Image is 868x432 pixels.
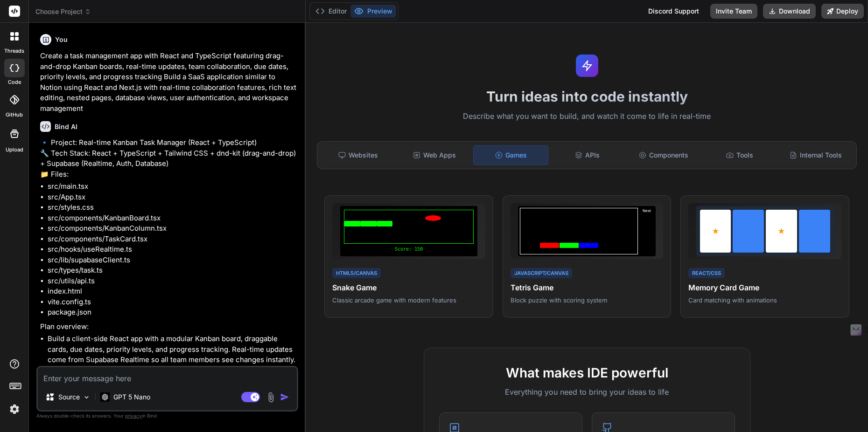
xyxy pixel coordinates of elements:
p: Describe what you want to build, and watch it come to life in real-time [311,110,862,123]
li: src/types/task.ts [48,265,296,276]
button: Editor [312,5,350,18]
li: src/lib/supabaseClient.ts [48,255,296,266]
li: src/styles.css [48,202,296,213]
img: icon [280,392,289,402]
li: src/components/TaskCard.tsx [48,234,296,245]
div: Web Apps [397,145,471,165]
span: Choose Project [35,7,91,16]
label: Upload [6,146,23,154]
p: 🔹 Project: Real-time Kanban Task Manager (React + TypeScript) 🔧 Tech Stack: React + TypeScript + ... [40,137,296,179]
img: GPT 5 Nano [100,392,110,401]
p: Create a task management app with React and TypeScript featuring drag-and-drop Kanban boards, rea... [40,51,296,114]
li: index.html [48,286,296,297]
div: React/CSS [688,268,725,279]
label: threads [4,47,24,55]
h1: Turn ideas into code instantly [311,88,862,105]
p: Everything you need to bring your ideas to life [439,386,735,398]
img: settings [7,401,22,417]
div: JavaScript/Canvas [511,268,572,279]
button: Invite Team [710,4,757,19]
div: Components [626,145,700,165]
button: Preview [350,5,396,18]
p: Classic arcade game with modern features [332,296,485,304]
button: Deploy [821,4,864,19]
img: Pick Models [83,393,91,401]
p: GPT 5 Nano [113,392,150,402]
li: package.json [48,307,296,318]
p: Block puzzle with scoring system [511,296,664,304]
div: Games [473,145,548,165]
label: GitHub [6,111,23,119]
div: Next [640,208,654,254]
li: src/App.tsx [48,192,296,203]
p: Source [58,392,80,402]
p: Plan overview: [40,322,296,332]
li: src/components/KanbanBoard.tsx [48,213,296,224]
p: Card matching with animations [688,296,841,304]
div: APIs [550,145,624,165]
div: Score: 150 [344,246,474,253]
li: src/utils/api.ts [48,276,296,287]
div: Websites [321,145,395,165]
h6: Bind AI [55,122,77,131]
h4: Tetris Game [511,282,664,293]
div: Discord Support [643,4,705,19]
p: Always double-check its answers. Your in Bind [36,411,298,420]
li: src/hooks/useRealtime.ts [48,244,296,255]
li: Build a client-side React app with a modular Kanban board, draggable cards, due dates, priority l... [48,334,296,386]
span: privacy [125,413,142,418]
button: Download [763,4,816,19]
li: src/components/KanbanColumn.tsx [48,223,296,234]
li: src/main.tsx [48,181,296,192]
label: code [8,78,21,86]
img: attachment [266,392,276,403]
li: vite.config.ts [48,297,296,308]
h6: You [55,35,68,44]
div: Tools [702,145,777,165]
div: Internal Tools [778,145,853,165]
h2: What makes IDE powerful [439,363,735,383]
h4: Snake Game [332,282,485,293]
div: HTML5/Canvas [332,268,381,279]
h4: Memory Card Game [688,282,841,293]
